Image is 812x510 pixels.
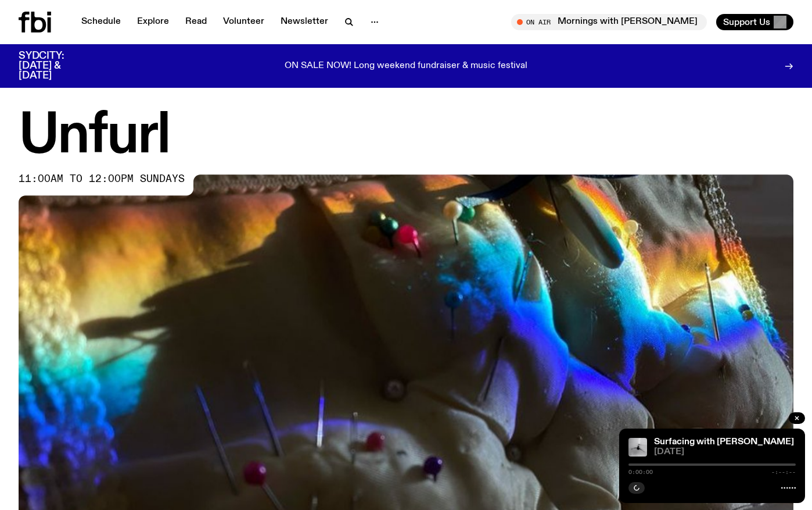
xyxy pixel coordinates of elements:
[74,14,128,30] a: Schedule
[654,437,794,447] a: Surfacing with [PERSON_NAME]
[654,448,796,456] span: [DATE]
[178,14,214,30] a: Read
[716,14,793,30] button: Support Us
[19,110,793,163] h1: Unfurl
[19,174,185,184] span: 11:00am to 12:00pm sundays
[511,14,707,30] button: On AirMornings with [PERSON_NAME]
[19,51,93,81] h3: SYDCITY: [DATE] & [DATE]
[285,61,527,72] p: ON SALE NOW! Long weekend fundraiser & music festival
[130,14,176,30] a: Explore
[628,469,653,475] span: 0:00:00
[723,17,770,27] span: Support Us
[771,469,796,475] span: -:--:--
[274,14,335,30] a: Newsletter
[216,14,271,30] a: Volunteer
